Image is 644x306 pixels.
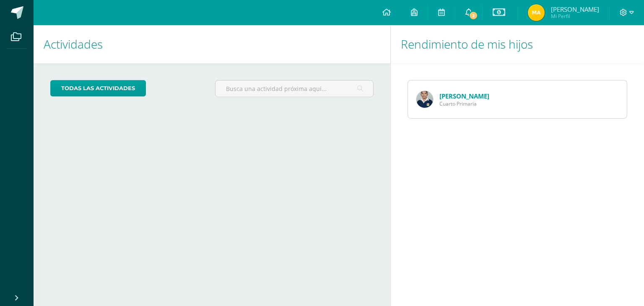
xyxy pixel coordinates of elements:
span: Cuarto Primaria [439,100,489,107]
span: [PERSON_NAME] [551,5,599,13]
a: [PERSON_NAME] [439,92,489,100]
a: todas las Actividades [50,80,146,96]
h1: Rendimiento de mis hijos [401,25,634,63]
span: Mi Perfil [551,13,599,20]
img: 8fc236f1b8d3311374594314ba42e901.png [528,4,545,21]
img: 877852ef74f5aa31b42807edef5c9b48.png [416,91,433,108]
input: Busca una actividad próxima aquí... [216,80,373,97]
h1: Actividades [44,25,380,63]
span: 2 [469,11,478,20]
